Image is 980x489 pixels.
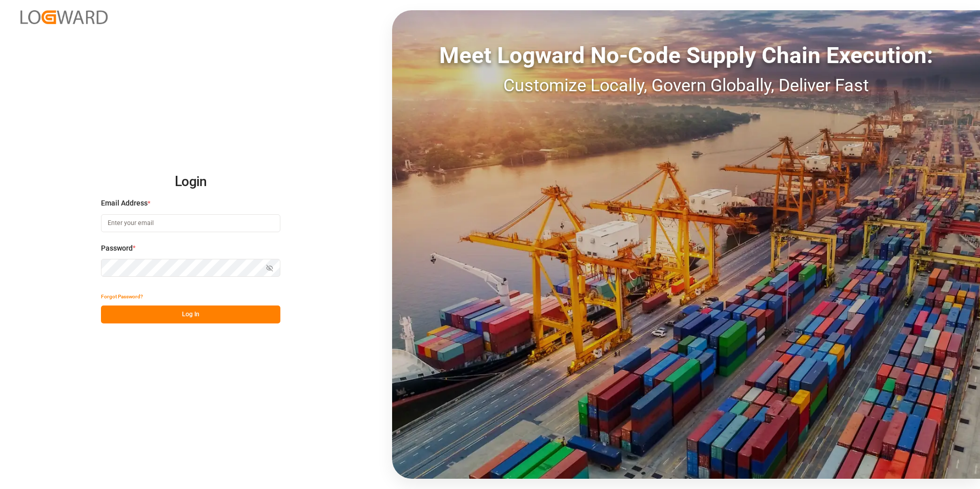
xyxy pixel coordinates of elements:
[21,10,108,24] img: Logward_new_orange.png
[392,72,980,98] div: Customize Locally, Govern Globally, Deliver Fast
[101,214,280,232] input: Enter your email
[101,243,133,254] span: Password
[101,166,280,198] h2: Login
[101,305,280,323] button: Log In
[392,38,980,72] div: Meet Logward No-Code Supply Chain Execution:
[101,288,143,305] button: Forgot Password?
[101,198,148,209] span: Email Address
